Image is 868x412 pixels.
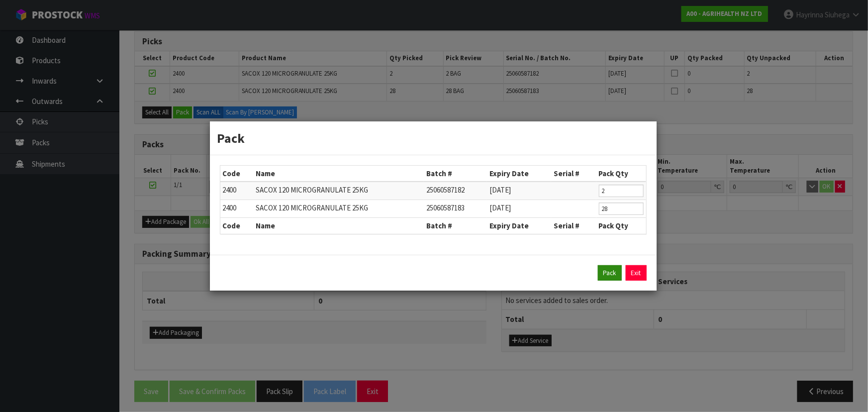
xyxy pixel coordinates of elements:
[551,166,596,182] th: Serial #
[426,185,465,195] span: 25060587182
[253,218,424,234] th: Name
[220,166,254,182] th: Code
[489,185,511,195] span: [DATE]
[598,265,622,281] button: Pack
[424,218,486,234] th: Batch #
[551,218,596,234] th: Serial #
[217,129,649,147] h3: Pack
[487,218,551,234] th: Expiry Date
[424,166,486,182] th: Batch #
[487,166,551,182] th: Expiry Date
[220,218,254,234] th: Code
[596,218,646,234] th: Pack Qty
[426,203,465,212] span: 25060587183
[253,166,424,182] th: Name
[256,203,368,212] span: SACOX 120 MICROGRANULATE 25KG
[223,185,237,195] span: 2400
[256,185,368,195] span: SACOX 120 MICROGRANULATE 25KG
[626,265,647,281] a: Exit
[596,166,646,182] th: Pack Qty
[489,203,511,212] span: [DATE]
[223,203,237,212] span: 2400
